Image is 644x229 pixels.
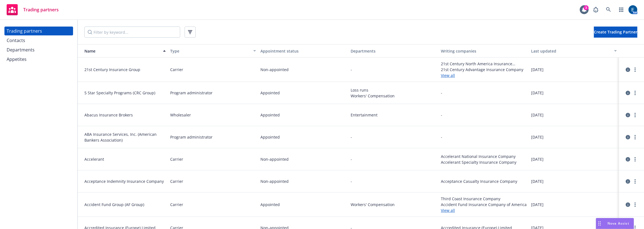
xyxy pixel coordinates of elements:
span: Accelerant [84,156,166,162]
span: [DATE] [531,156,544,162]
span: Acceptance Casualty Insurance Company [441,178,527,184]
a: more [632,156,638,163]
button: Type [168,44,258,58]
div: Trading partners [7,27,42,35]
span: Carrier [170,67,183,72]
span: Carrier [170,202,183,207]
span: - [351,178,352,184]
span: Non-appointed [260,178,289,184]
button: Appointment status [258,44,348,58]
span: Non-appointed [260,67,289,72]
a: Report a Bug [590,4,601,15]
span: 21st Century Advantage Insurance Company [441,67,527,72]
a: Search [603,4,614,15]
span: [DATE] [531,178,544,184]
div: Departments [7,45,35,54]
a: circleInformation [625,201,631,208]
a: circleInformation [625,134,631,140]
a: Trading partners [4,27,73,35]
a: View all [441,72,527,78]
span: - [351,134,352,140]
button: Name [78,44,168,58]
span: 5 Star Specialty Programs (CRC Group) [84,90,166,96]
span: Loss runs [351,87,436,93]
div: Appetites [7,55,27,64]
a: more [632,178,638,185]
span: - [441,134,442,140]
a: Trading partners [4,2,61,17]
span: Accelerant National Insurance Company [441,153,527,159]
span: Entertainment [351,112,436,118]
span: Workers' Compensation [351,202,436,207]
div: 3 [584,5,589,10]
div: Writing companies [441,48,527,54]
span: 21st Century Insurance Group [84,67,166,72]
span: Appointed [260,134,280,140]
a: more [632,66,638,73]
span: [DATE] [531,112,544,118]
button: Create Trading Partner [594,27,637,38]
span: Accident Fund Insurance Company of America [441,202,527,207]
a: more [632,90,638,96]
a: Contacts [4,36,73,45]
a: View all [441,207,527,213]
div: Name [80,48,160,54]
button: Writing companies [439,44,529,58]
span: Appointed [260,90,280,96]
span: [DATE] [531,202,544,207]
div: Contacts [7,36,25,45]
button: Last updated [529,44,619,58]
a: circleInformation [625,66,631,73]
div: Last updated [531,48,611,54]
button: Nova Assist [596,218,634,229]
span: Appointed [260,202,280,207]
span: Abacus Insurance Brokers [84,112,166,118]
span: [DATE] [531,90,544,96]
span: - [351,156,352,162]
span: Appointed [260,112,280,118]
span: Carrier [170,178,183,184]
input: Filter by keyword... [84,27,180,38]
span: Third Coast Insurance Company [441,196,527,202]
span: Accelerant Specialty Insurance Company [441,159,527,165]
div: Appointment status [260,48,346,54]
a: circleInformation [625,178,631,185]
span: Create Trading Partner [594,29,637,35]
span: Program administrator [170,90,213,96]
span: - [351,67,352,72]
span: [DATE] [531,67,544,72]
span: Carrier [170,156,183,162]
div: Type [170,48,250,54]
a: more [632,201,638,208]
img: photo [629,5,637,14]
a: Appetites [4,55,73,64]
span: Nova Assist [607,221,629,226]
a: Departments [4,45,73,54]
a: more [632,134,638,140]
span: Acceptance Indemnity Insurance Company [84,178,166,184]
a: more [632,112,638,118]
span: Workers' Compensation [351,93,436,99]
span: 21st Century North America Insurance Company [441,61,527,67]
span: - [441,112,442,118]
a: circleInformation [625,156,631,163]
span: ABA Insurance Services, Inc. (American Bankers Association) [84,131,166,143]
span: Program administrator [170,134,213,140]
a: Switch app [616,4,627,15]
a: circleInformation [625,90,631,96]
span: Non-appointed [260,156,289,162]
a: circleInformation [625,112,631,118]
span: Wholesaler [170,112,191,118]
div: Departments [351,48,436,54]
span: Trading partners [23,7,59,12]
div: Drag to move [596,218,603,229]
button: Departments [348,44,439,58]
span: [DATE] [531,134,544,140]
span: - [441,90,442,96]
span: Accident Fund Group (AF Group) [84,202,166,207]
